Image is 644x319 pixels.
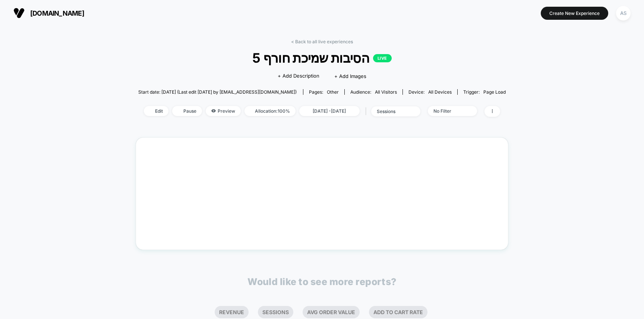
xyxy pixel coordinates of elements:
span: Start date: [DATE] (Last edit [DATE] by [EMAIL_ADDRESS][DOMAIN_NAME]) [138,89,297,95]
span: Preview [206,106,241,116]
span: Edit [144,106,168,116]
div: AS [616,6,631,21]
div: Audience: [350,89,397,95]
span: 5 הסיבות שמיכת חורף [157,50,487,66]
span: + Add Description [278,72,319,80]
a: < Back to all live experiences [291,39,353,44]
span: [DOMAIN_NAME] [30,9,84,17]
span: Page Load [483,89,506,95]
span: Allocation: 100% [244,106,296,116]
p: LIVE [373,54,392,62]
span: All Visitors [375,89,397,95]
span: | [363,106,371,117]
p: Would like to see more reports? [247,276,397,287]
span: Pause [172,106,202,116]
li: Revenue [215,306,249,318]
button: AS [614,6,633,21]
div: Trigger: [463,89,506,95]
div: Pages: [309,89,339,95]
li: Add To Cart Rate [369,306,427,318]
span: + Add Images [334,73,366,79]
div: No Filter [433,108,463,114]
span: [DATE] - [DATE] [299,106,360,116]
li: Avg Order Value [303,306,360,318]
span: other [327,89,339,95]
span: Device: [402,89,457,95]
li: Sessions [258,306,293,318]
div: sessions [377,109,407,114]
img: Visually logo [13,7,25,19]
span: all devices [428,89,452,95]
button: Create New Experience [541,7,608,20]
button: [DOMAIN_NAME] [11,7,86,19]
